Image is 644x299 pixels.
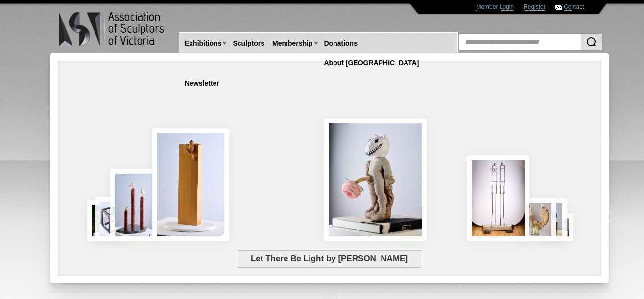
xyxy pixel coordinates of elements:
[476,3,514,11] a: Member Login
[524,3,546,11] a: Register
[152,128,229,241] img: Little Frog. Big Climb
[238,250,421,268] span: Let There Be Light by [PERSON_NAME]
[320,34,361,52] a: Donations
[268,34,316,52] a: Membership
[586,36,597,48] img: Search
[58,10,166,48] img: logo.png
[555,5,562,10] img: Contact ASV
[181,34,225,52] a: Exhibitions
[324,118,427,241] img: Let There Be Light
[515,198,556,241] img: Lorica Plumata (Chrysus)
[181,74,223,92] a: Newsletter
[467,155,529,241] img: Swingers
[320,54,423,72] a: About [GEOGRAPHIC_DATA]
[564,3,584,11] a: Contact
[229,34,268,52] a: Sculptors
